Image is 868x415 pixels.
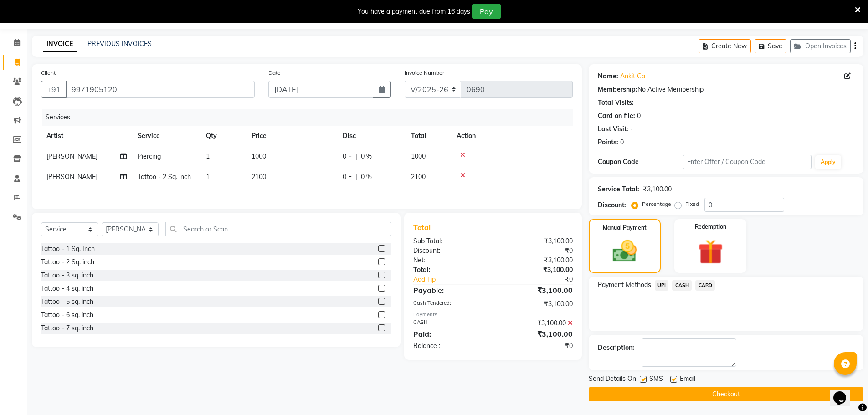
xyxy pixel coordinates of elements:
div: Payments [413,311,572,318]
label: Invoice Number [405,69,444,77]
span: | [355,172,357,182]
div: Last Visit: [598,124,628,134]
span: Piercing [138,152,161,160]
div: 0 [637,111,641,121]
th: Artist [41,126,132,146]
div: Tattoo - 5 sq. inch [41,297,93,307]
div: Paid: [406,328,493,339]
div: Total: [406,265,493,275]
button: Save [755,39,786,53]
div: CASH [406,318,493,328]
span: 0 % [361,172,372,182]
div: ₹3,100.00 [493,236,580,246]
th: Service [132,126,200,146]
label: Percentage [642,200,671,208]
button: +91 [41,81,67,98]
div: ₹0 [493,246,580,256]
span: 0 F [343,152,352,161]
span: 2100 [411,173,426,181]
div: ₹0 [493,341,580,351]
button: Checkout [589,387,863,401]
span: SMS [649,374,663,385]
button: Apply [815,155,841,169]
button: Open Invoices [790,39,851,53]
div: Coupon Code [598,157,683,167]
div: Discount: [598,200,626,210]
span: 0 % [361,152,372,161]
input: Search or Scan [165,222,391,236]
div: ₹3,100.00 [493,285,580,296]
div: Tattoo - 4 sq. inch [41,284,93,293]
div: Discount: [406,246,493,256]
label: Date [268,69,281,77]
div: ₹3,100.00 [493,328,580,339]
a: Ankit Ca [620,72,645,81]
span: [PERSON_NAME] [46,152,98,160]
div: Name: [598,72,618,81]
th: Total [406,126,451,146]
input: Search by Name/Mobile/Email/Code [66,81,255,98]
label: Fixed [685,200,699,208]
th: Action [451,126,573,146]
span: 1 [206,152,210,160]
div: Membership: [598,85,637,94]
div: Total Visits: [598,98,634,108]
div: Cash Tendered: [406,299,493,309]
th: Qty [200,126,246,146]
span: [PERSON_NAME] [46,173,98,181]
div: Sub Total: [406,236,493,246]
div: ₹3,100.00 [493,265,580,275]
div: ₹3,100.00 [493,299,580,309]
span: 2100 [252,173,266,181]
div: ₹3,100.00 [493,318,580,328]
div: You have a payment due from 16 days [358,7,470,16]
span: | [355,152,357,161]
div: ₹0 [508,275,580,284]
label: Client [41,69,56,77]
div: ₹3,100.00 [493,256,580,265]
span: Tattoo - 2 Sq. inch [138,173,191,181]
div: Points: [598,138,618,147]
th: Price [246,126,337,146]
div: No Active Membership [598,85,854,94]
div: - [630,124,633,134]
label: Redemption [695,223,726,231]
div: Service Total: [598,184,639,194]
input: Enter Offer / Coupon Code [683,155,812,169]
div: Tattoo - 7 sq. inch [41,323,93,333]
label: Manual Payment [603,224,647,232]
span: 1 [206,173,210,181]
div: Tattoo - 6 sq. inch [41,310,93,320]
div: Tattoo - 2 Sq. inch [41,257,94,267]
button: Create New [699,39,751,53]
div: Payable: [406,285,493,296]
span: 1000 [411,152,426,160]
span: Email [680,374,695,385]
img: _cash.svg [605,237,644,265]
img: _gift.svg [690,236,731,267]
span: 0 F [343,172,352,182]
span: Payment Methods [598,280,651,290]
div: Card on file: [598,111,635,121]
div: Balance : [406,341,493,351]
span: UPI [655,280,669,291]
div: ₹3,100.00 [643,184,672,194]
span: Total [413,223,434,232]
th: Disc [337,126,406,146]
div: Net: [406,256,493,265]
iframe: chat widget [830,379,859,406]
div: 0 [620,138,624,147]
span: CASH [672,280,692,291]
span: CARD [695,280,715,291]
a: PREVIOUS INVOICES [87,40,152,48]
span: 1000 [252,152,266,160]
span: Send Details On [589,374,636,385]
button: Pay [472,4,501,19]
a: Add Tip [406,275,507,284]
div: Description: [598,343,634,353]
a: INVOICE [43,36,77,52]
div: Tattoo - 3 sq. inch [41,271,93,280]
div: Services [42,109,580,126]
div: Tattoo - 1 Sq. Inch [41,244,95,254]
